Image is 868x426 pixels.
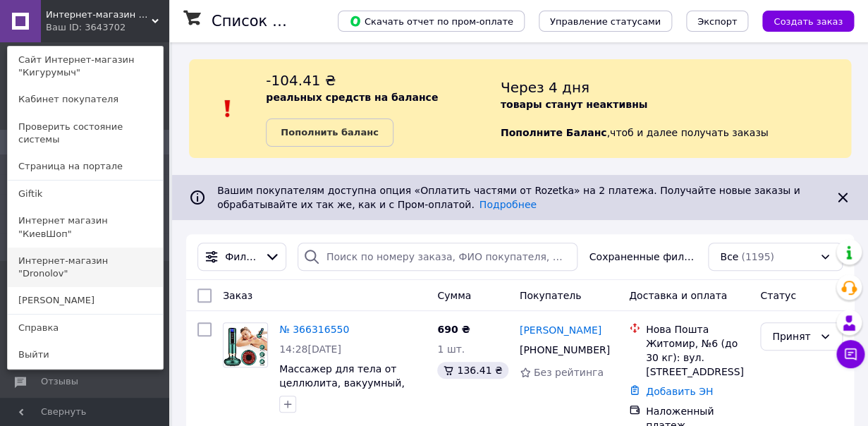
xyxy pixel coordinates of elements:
button: Экспорт [686,11,748,32]
span: Фильтры [225,250,259,264]
span: Скачать отчет по пром-оплате [349,15,513,28]
div: , чтоб и далее получать заказы [501,71,851,147]
a: Кабинет покупателя [8,86,163,113]
a: Giftik [8,181,163,207]
span: -104.41 ₴ [266,72,336,89]
a: Интернет магазин "КиевШоп" [8,207,163,247]
span: Доставка и оплата [629,290,727,301]
button: Скачать отчет по пром-оплате [338,11,525,32]
span: Управление статусами [550,16,661,27]
a: Создать заказ [748,15,854,26]
input: Поиск по номеру заказа, ФИО покупателя, номеру телефона, Email, номеру накладной [298,243,578,271]
a: Массажер для тела от целлюлита, вакуумный, антицеллюлитный [279,363,405,403]
button: Управление статусами [539,11,672,32]
span: Статус [760,290,796,301]
div: Нова Пошта [646,322,749,336]
a: Проверить состояние системы [8,114,163,153]
span: Интернет-магазин "Кигурумыч" [46,8,152,21]
b: реальных средств на балансе [266,92,438,103]
div: Ваш ID: 3643702 [46,21,105,34]
span: Через 4 дня [501,79,589,96]
span: Заказ [223,290,252,301]
img: Фото товару [224,324,267,366]
div: Житомир, №6 (до 30 кг): вул. [STREET_ADDRESS] [646,336,749,379]
b: Пополнить баланс [281,127,378,138]
span: Сохраненные фильтры: [589,250,697,264]
div: 136.41 ₴ [437,362,508,379]
span: Вашим покупателям доступна опция «Оплатить частями от Rozetka» на 2 платежа. Получайте новые зака... [217,185,800,210]
div: [PHONE_NUMBER] [517,340,607,360]
a: Фото товару [223,322,268,367]
img: :exclamation: [217,98,238,119]
span: 14:28[DATE] [279,343,341,355]
span: Сумма [437,290,471,301]
span: Без рейтинга [534,367,604,378]
a: [PERSON_NAME] [8,287,163,314]
span: Создать заказ [774,16,843,27]
span: (1195) [741,251,774,262]
span: 1 шт. [437,343,465,355]
a: Подробнее [479,199,537,210]
a: Добавить ЭН [646,386,713,397]
button: Создать заказ [762,11,854,32]
a: Выйти [8,341,163,368]
b: Пополните Баланс [501,127,607,138]
a: [PERSON_NAME] [520,323,601,337]
span: Покупатель [520,290,582,301]
b: товары станут неактивны [501,99,647,110]
span: 690 ₴ [437,324,470,335]
button: Чат с покупателем [836,340,864,368]
a: Сайт Интернет-магазин "Кигурумыч" [8,47,163,86]
h1: Список заказов [212,13,333,30]
div: Принят [772,329,814,344]
span: Отзывы [41,375,78,388]
a: Страница на портале [8,153,163,180]
span: Экспорт [697,16,737,27]
span: Все [720,250,738,264]
a: Справка [8,315,163,341]
a: № 366316550 [279,324,349,335]
a: Интернет-магазин "Dronolov" [8,248,163,287]
a: Пополнить баланс [266,118,393,147]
